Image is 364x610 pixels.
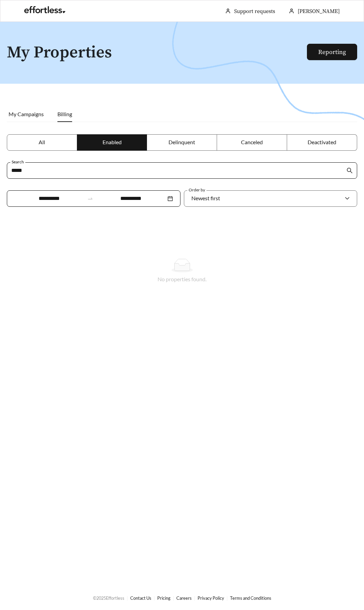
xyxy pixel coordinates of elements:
h1: My Properties [7,44,313,62]
span: Deactivated [308,139,336,145]
div: No properties found. [15,275,349,283]
span: Enabled [103,139,122,145]
span: swap-right [87,195,93,202]
a: Support requests [234,8,275,15]
span: search [347,167,353,174]
span: All [39,139,45,145]
span: Billing [57,111,72,117]
a: Reporting [318,48,346,56]
span: to [87,195,93,202]
span: [PERSON_NAME] [298,8,340,15]
button: Reporting [307,44,357,60]
span: Delinquent [168,139,195,145]
span: My Campaigns [9,111,44,117]
span: Newest first [191,195,220,201]
span: Canceled [241,139,263,145]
